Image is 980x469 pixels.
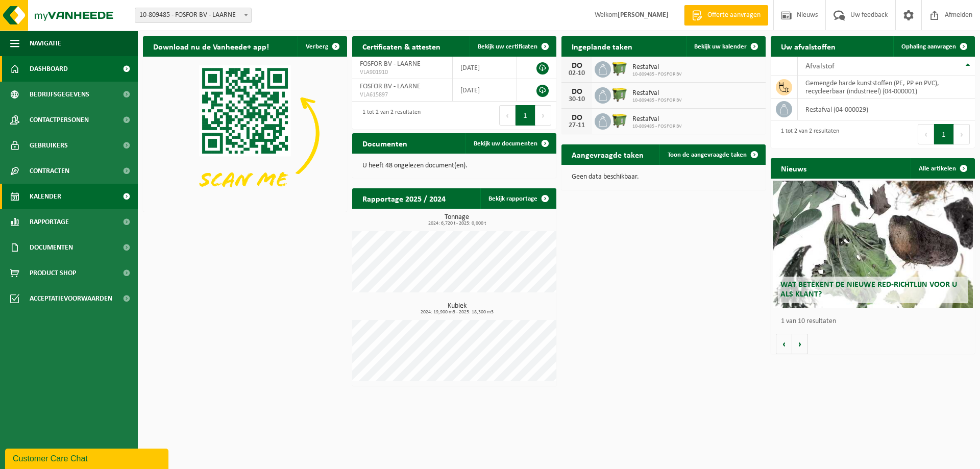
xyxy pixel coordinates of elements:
[465,133,555,154] a: Bekijk uw documenten
[798,98,975,120] td: restafval (04-000029)
[30,56,68,82] span: Dashboard
[352,36,451,56] h2: Certificaten & attesten
[352,133,418,153] h2: Documenten
[567,70,587,77] div: 02-10
[30,107,89,133] span: Contactpersonen
[362,162,546,169] p: U heeft 48 ongelezen document(en).
[632,97,682,104] span: 10-809485 - FOSFOR BV
[781,318,970,325] p: 1 van 10 resultaten
[470,36,555,57] a: Bekijk uw certificaten
[776,334,792,354] button: Vorige
[954,124,970,144] button: Next
[30,184,61,209] span: Kalender
[611,86,628,103] img: WB-1100-HPE-GN-50
[516,105,535,126] button: 1
[798,76,975,98] td: gemengde harde kunststoffen (PE, PP en PVC), recycleerbaar (industrieel) (04-000001)
[352,188,456,208] h2: Rapportage 2025 / 2024
[567,88,587,96] div: DO
[453,79,517,102] td: [DATE]
[360,68,445,77] span: VLA901910
[30,235,73,260] span: Documenten
[357,214,556,226] h3: Tonnage
[30,260,76,286] span: Product Shop
[771,158,817,178] h2: Nieuws
[135,8,251,22] span: 10-809485 - FOSFOR BV - LAARNE
[934,124,954,144] button: 1
[453,57,517,79] td: [DATE]
[632,124,682,130] span: 10-809485 - FOSFOR BV
[474,140,537,147] span: Bekijk uw documenten
[618,11,669,19] strong: [PERSON_NAME]
[535,105,551,126] button: Next
[561,36,643,56] h2: Ingeplande taken
[668,152,747,158] span: Toon de aangevraagde taken
[572,174,755,181] p: Geen data beschikbaar.
[567,114,587,122] div: DO
[360,60,421,68] span: FOSFOR BV - LAARNE
[773,181,973,308] a: Wat betekent de nieuwe RED-richtlijn voor u als klant?
[5,447,170,469] iframe: chat widget
[893,36,974,57] a: Ophaling aanvragen
[478,43,537,50] span: Bekijk uw certificaten
[805,62,835,70] span: Afvalstof
[30,158,69,184] span: Contracten
[632,89,682,97] span: Restafval
[357,310,556,315] span: 2024: 19,900 m3 - 2025: 18,300 m3
[686,36,765,57] a: Bekijk uw kalender
[360,83,421,90] span: FOSFOR BV - LAARNE
[611,60,628,77] img: WB-1100-HPE-GN-50
[30,209,69,235] span: Rapportage
[694,43,747,50] span: Bekijk uw kalender
[357,221,556,226] span: 2024: 6,720 t - 2025: 0,000 t
[792,334,808,354] button: Volgende
[30,133,68,158] span: Gebruikers
[360,91,445,99] span: VLA615897
[632,71,682,78] span: 10-809485 - FOSFOR BV
[561,144,654,164] h2: Aangevraagde taken
[357,104,421,127] div: 1 tot 2 van 2 resultaten
[911,158,974,179] a: Alle artikelen
[143,36,279,56] h2: Download nu de Vanheede+ app!
[611,112,628,129] img: WB-1100-HPE-GN-50
[901,43,956,50] span: Ophaling aanvragen
[30,31,61,56] span: Navigatie
[684,5,768,26] a: Offerte aanvragen
[135,8,252,23] span: 10-809485 - FOSFOR BV - LAARNE
[567,96,587,103] div: 30-10
[918,124,934,144] button: Previous
[632,115,682,124] span: Restafval
[499,105,516,126] button: Previous
[705,10,763,20] span: Offerte aanvragen
[306,43,328,50] span: Verberg
[30,286,112,311] span: Acceptatievoorwaarden
[567,122,587,129] div: 27-11
[567,62,587,70] div: DO
[632,63,682,71] span: Restafval
[480,188,555,209] a: Bekijk rapportage
[659,144,765,165] a: Toon de aangevraagde taken
[30,82,89,107] span: Bedrijfsgegevens
[143,57,347,210] img: Download de VHEPlus App
[776,123,839,145] div: 1 tot 2 van 2 resultaten
[298,36,346,57] button: Verberg
[357,303,556,315] h3: Kubiek
[771,36,846,56] h2: Uw afvalstoffen
[780,281,957,299] span: Wat betekent de nieuwe RED-richtlijn voor u als klant?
